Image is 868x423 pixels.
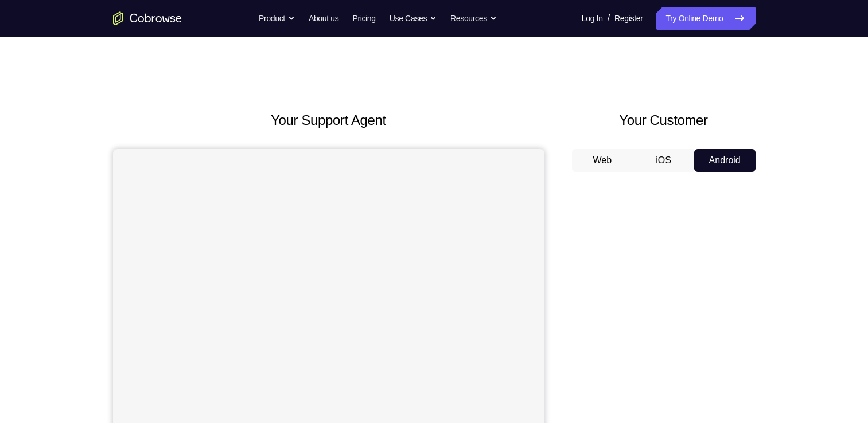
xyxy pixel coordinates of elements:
[259,7,295,30] button: Product
[633,149,694,172] button: iOS
[113,110,544,131] h2: Your Support Agent
[113,11,182,25] a: Go to the home page
[608,11,610,25] span: /
[572,149,633,172] button: Web
[390,7,437,30] button: Use Cases
[582,7,603,30] a: Log In
[309,7,338,30] a: About us
[656,7,755,30] a: Try Online Demo
[352,7,375,30] a: Pricing
[614,7,643,30] a: Register
[694,149,756,172] button: Android
[572,110,756,131] h2: Your Customer
[450,7,497,30] button: Resources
